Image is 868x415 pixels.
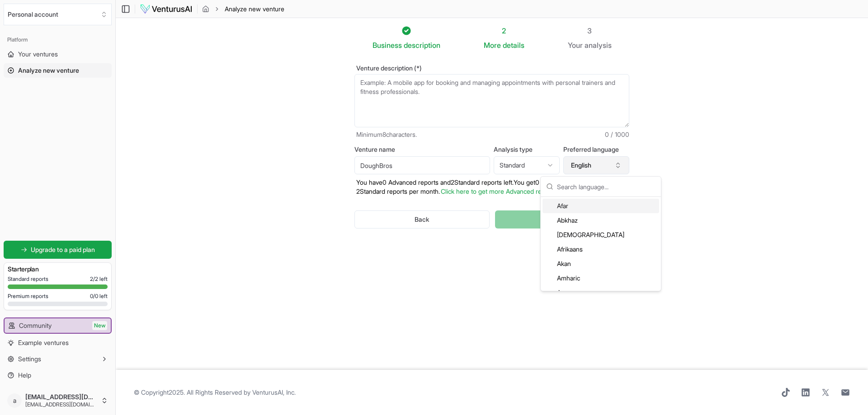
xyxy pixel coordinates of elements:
[585,41,612,50] span: analysis
[4,47,112,61] a: Your ventures
[202,5,284,14] nav: breadcrumb
[542,199,659,213] div: Afar
[557,177,656,196] input: Search language...
[4,241,112,259] a: Upgrade to a paid plan
[542,228,659,242] div: [DEMOGRAPHIC_DATA]
[542,285,659,300] div: Aragonese
[31,245,95,254] span: Upgrade to a paid plan
[25,393,97,401] span: [EMAIL_ADDRESS][DOMAIN_NAME]
[90,275,108,283] span: 2 / 2 left
[8,265,108,274] h3: Starter plan
[542,256,659,271] div: Akan
[134,388,296,397] span: © Copyright 2025 . All Rights Reserved by .
[404,41,440,50] span: description
[18,50,58,59] span: Your ventures
[25,401,97,408] span: [EMAIL_ADDRESS][DOMAIN_NAME]
[4,63,112,78] a: Analyze new venture
[605,130,629,139] span: 0 / 1000
[18,371,31,380] span: Help
[354,146,490,153] label: Venture name
[354,210,490,228] button: Back
[354,178,629,196] p: You have 0 Advanced reports and 2 Standard reports left. Y ou get 0 Advanced reports and 2 Standa...
[4,352,112,366] button: Settings
[441,187,557,195] a: Click here to get more Advanced reports.
[503,41,524,50] span: details
[225,5,284,14] span: Analyze new venture
[90,293,108,300] span: 0 / 0 left
[18,338,69,347] span: Example ventures
[354,156,490,174] input: Optional venture name
[484,40,501,51] span: More
[563,146,629,153] label: Preferred language
[4,33,112,47] div: Platform
[4,336,112,350] a: Example ventures
[542,213,659,228] div: Abkhaz
[373,40,402,51] span: Business
[4,4,112,25] button: Select an organization
[18,354,41,364] span: Settings
[18,66,79,75] span: Analyze new venture
[19,321,52,330] span: Community
[7,393,22,408] span: a
[8,275,48,283] span: Standard reports
[4,368,112,382] a: Help
[484,25,524,36] div: 2
[563,156,629,174] button: English
[252,388,294,396] a: VenturusAI, Inc
[542,271,659,285] div: Amharic
[4,390,112,411] button: a[EMAIL_ADDRESS][DOMAIN_NAME][EMAIL_ADDRESS][DOMAIN_NAME]
[8,293,48,300] span: Premium reports
[542,242,659,256] div: Afrikaans
[494,146,560,153] label: Analysis type
[354,65,629,71] label: Venture description (*)
[92,321,107,330] span: New
[568,40,583,51] span: Your
[5,318,111,333] a: CommunityNew
[140,4,193,14] img: logo
[356,130,417,139] span: Minimum 8 characters.
[568,25,612,36] div: 3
